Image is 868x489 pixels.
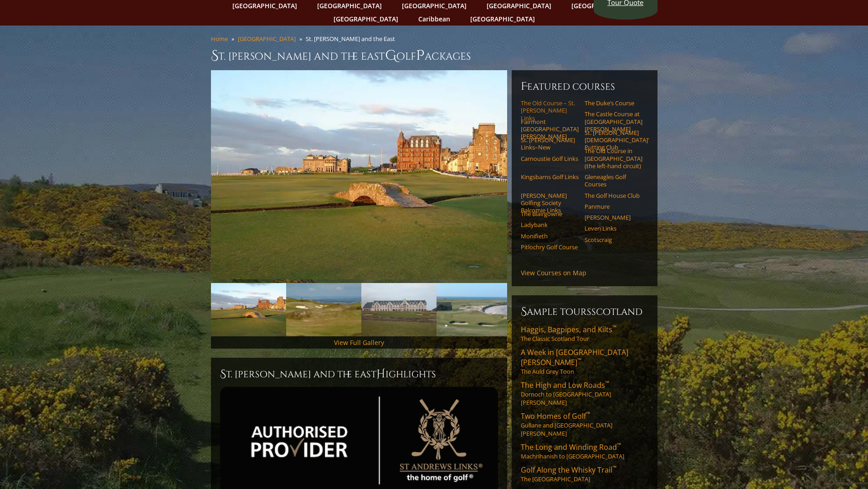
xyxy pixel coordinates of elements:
[521,232,579,240] a: Monifieth
[585,99,642,107] a: The Duke’s Course
[521,380,609,390] span: The High and Low Roads
[329,12,403,26] a: [GEOGRAPHIC_DATA]
[521,442,621,452] span: The Long and Winding Road
[521,243,579,251] a: Pitlochry Golf Course
[466,12,539,26] a: [GEOGRAPHIC_DATA]
[334,338,384,347] a: View Full Gallery
[521,380,648,407] a: The High and Low Roads™Dornoch to [GEOGRAPHIC_DATA][PERSON_NAME]
[238,35,296,43] a: [GEOGRAPHIC_DATA]
[414,12,455,26] a: Caribbean
[211,35,228,43] a: Home
[585,147,642,170] a: The Old Course in [GEOGRAPHIC_DATA] (the left-hand circuit)
[585,173,642,188] a: Gleneagles Golf Courses
[220,367,498,381] h2: St. [PERSON_NAME] and the East ighlights
[617,441,621,449] sup: ™
[521,268,586,277] a: View Courses on Map
[376,367,385,381] span: H
[585,110,642,133] a: The Castle Course at [GEOGRAPHIC_DATA][PERSON_NAME]
[605,379,609,387] sup: ™
[585,192,642,199] a: The Golf House Club
[521,442,648,460] a: The Long and Winding Road™Machrihanish to [GEOGRAPHIC_DATA]
[577,356,581,364] sup: ™
[306,35,399,43] li: St. [PERSON_NAME] and the East
[521,210,579,217] a: The Blairgowrie
[521,99,579,122] a: The Old Course – St. [PERSON_NAME] Links
[521,465,616,475] span: Golf Along the Whisky Trail
[585,214,642,221] a: [PERSON_NAME]
[521,411,648,438] a: Two Homes of Golf™Gullane and [GEOGRAPHIC_DATA][PERSON_NAME]
[612,324,616,331] sup: ™
[385,46,396,65] span: G
[521,136,579,151] a: St. [PERSON_NAME] Links–New
[521,79,648,94] h6: Featured Courses
[521,324,648,343] a: Haggis, Bagpipes, and Kilts™The Classic Scotland Tour
[585,203,642,210] a: Panmure
[521,347,648,376] a: A Week in [GEOGRAPHIC_DATA][PERSON_NAME]™The Auld Grey Toon
[521,118,579,140] a: Fairmont [GEOGRAPHIC_DATA][PERSON_NAME]
[521,192,579,214] a: [PERSON_NAME] Golfing Society Balcomie Links
[521,324,616,335] span: Haggis, Bagpipes, and Kilts
[521,411,590,421] span: Two Homes of Golf
[521,304,648,319] h6: Sample ToursScotland
[211,46,657,65] h1: St. [PERSON_NAME] and the East olf ackages
[585,225,642,232] a: Leven Links
[585,236,642,243] a: Scotscraig
[521,347,628,367] span: A Week in [GEOGRAPHIC_DATA][PERSON_NAME]
[521,221,579,228] a: Ladybank
[586,410,590,418] sup: ™
[416,46,425,65] span: P
[521,155,579,162] a: Carnoustie Golf Links
[521,173,579,180] a: Kingsbarns Golf Links
[521,465,648,483] a: Golf Along the Whisky Trail™The [GEOGRAPHIC_DATA]
[612,464,616,472] sup: ™
[585,129,642,151] a: St. [PERSON_NAME] [DEMOGRAPHIC_DATA]’ Putting Club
